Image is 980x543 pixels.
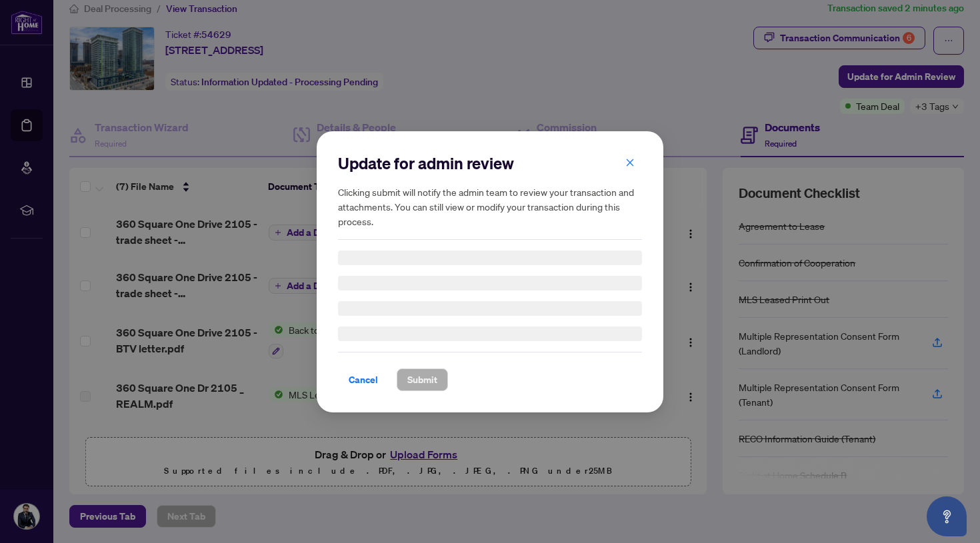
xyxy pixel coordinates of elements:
[338,368,389,391] button: Cancel
[338,153,642,174] h2: Update for admin review
[338,185,642,229] h5: Clicking submit will notify the admin team to review your transaction and attachments. You can st...
[349,369,378,390] span: Cancel
[625,157,635,167] span: close
[397,368,448,391] button: Submit
[927,496,967,536] button: Open asap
